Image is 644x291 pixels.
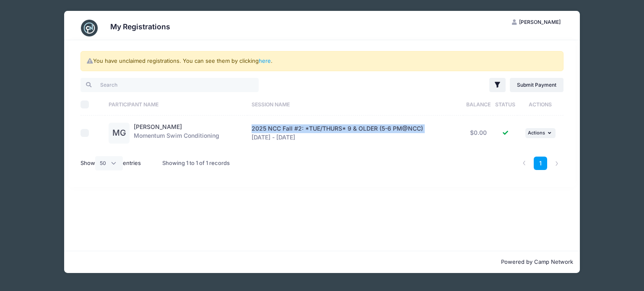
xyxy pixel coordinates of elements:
[95,156,123,170] select: Showentries
[134,123,182,130] a: [PERSON_NAME]
[105,93,247,116] th: Participant Name: activate to sort column ascending
[463,93,493,116] th: Balance: activate to sort column ascending
[463,116,493,150] td: $0.00
[493,93,517,116] th: Status: activate to sort column ascending
[109,130,130,137] a: MG
[519,19,561,25] span: [PERSON_NAME]
[162,154,230,173] div: Showing 1 to 1 of 1 records
[517,93,563,116] th: Actions: activate to sort column ascending
[80,51,563,71] div: You have unclaimed registrations. You can see them by clicking .
[252,124,459,142] div: [DATE] - [DATE]
[80,93,105,116] th: Select All
[510,78,564,92] a: Submit Payment
[259,57,271,64] a: here
[134,123,219,144] div: Momentum Swim Conditioning
[80,78,259,92] input: Search
[247,93,463,116] th: Session Name: activate to sort column ascending
[110,22,170,31] h3: My Registrations
[534,157,548,170] a: 1
[528,130,545,136] span: Actions
[81,20,98,36] img: CampNetwork
[109,123,130,144] div: MG
[71,258,573,266] p: Powered by Camp Network
[252,125,423,132] span: 2025 NCC Fall #2: *TUE/THURS* 9 & OLDER (5-6 PM@NCC)
[525,128,556,138] button: Actions
[505,15,568,29] button: [PERSON_NAME]
[80,156,141,170] label: Show entries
